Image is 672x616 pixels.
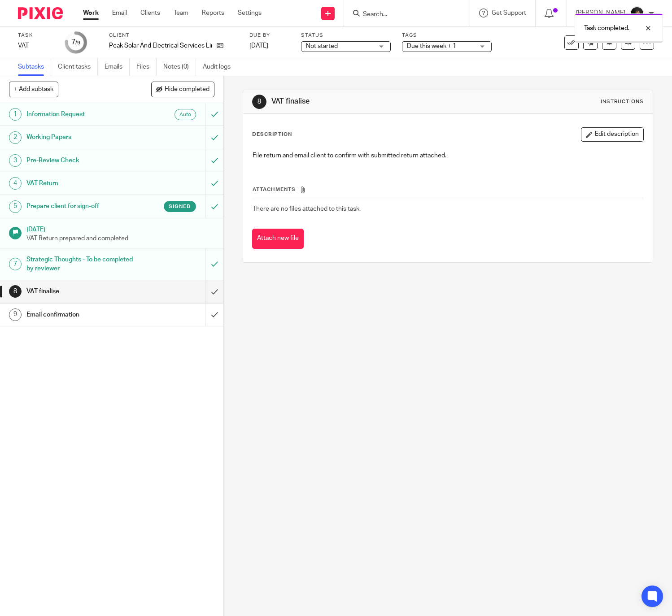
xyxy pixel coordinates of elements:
h1: Information Request [26,108,140,121]
small: /9 [75,40,80,45]
h1: Strategic Thoughts - To be completed by reviewer [26,253,140,276]
button: Edit description [581,127,644,142]
span: Not started [306,43,338,49]
a: Team [174,9,188,17]
span: Signed [169,203,191,210]
div: Instructions [601,98,644,105]
span: [DATE] [249,43,268,49]
label: Status [301,32,391,39]
div: 7 [9,258,22,270]
div: 2 [9,131,22,144]
h1: Pre-Review Check [26,154,140,167]
p: File return and email client to confirm with submitted return attached. [253,151,643,160]
a: Clients [140,9,160,17]
a: Work [83,9,99,17]
span: Due this week + 1 [407,43,456,49]
div: VAT [18,41,54,50]
h1: Prepare client for sign-off [26,200,140,213]
span: There are no files attached to this task. [253,206,361,212]
h1: VAT finalise [26,285,140,298]
img: Pixie [18,7,63,19]
div: 3 [9,154,22,167]
h1: VAT finalise [271,97,467,106]
a: Emails [105,58,130,76]
a: Files [136,58,157,76]
div: 7 [71,37,80,48]
span: Hide completed [165,86,209,93]
a: Reports [202,9,224,17]
label: Client [109,32,238,39]
div: 8 [252,95,266,109]
p: Task completed. [584,24,629,33]
label: Task [18,32,54,39]
div: Auto [175,109,196,120]
div: 5 [9,200,22,213]
a: Audit logs [203,58,237,76]
div: 1 [9,108,22,121]
a: Client tasks [58,58,98,76]
h1: Email confirmation [26,308,140,321]
a: Settings [238,9,262,17]
p: Peak Solar And Electrical Services Limited [109,41,212,50]
p: Description [252,131,292,138]
div: 8 [9,285,22,298]
a: Subtasks [18,58,51,76]
button: Attach new file [252,229,304,249]
label: Due by [249,32,290,39]
a: Notes (0) [163,58,196,76]
img: 455A9867.jpg [630,6,644,21]
span: Attachments [253,187,296,192]
button: Hide completed [151,82,214,97]
div: 9 [9,308,22,321]
p: VAT Return prepared and completed [26,234,215,243]
h1: VAT Return [26,177,140,190]
div: 4 [9,177,22,190]
button: + Add subtask [9,82,58,97]
h1: Working Papers [26,130,140,144]
h1: [DATE] [26,223,215,234]
a: Email [112,9,127,17]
